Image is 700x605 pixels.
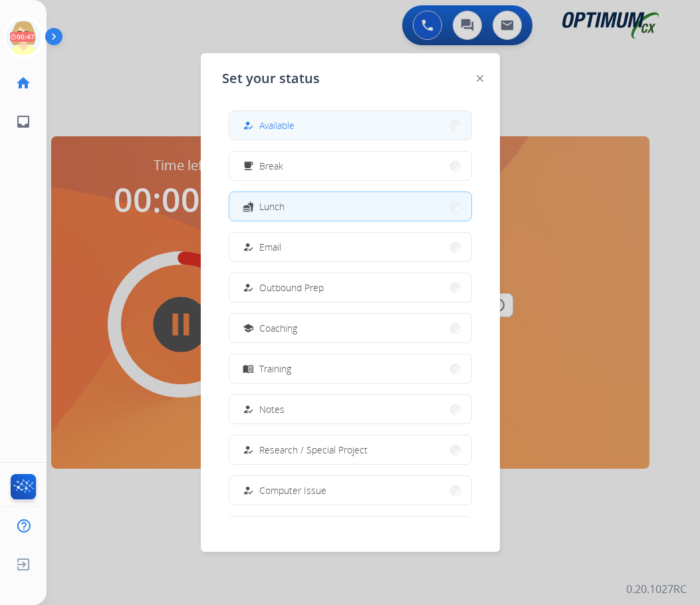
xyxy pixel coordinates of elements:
span: Coaching [259,321,297,335]
span: Break [259,159,283,173]
span: Lunch [259,199,285,213]
mat-icon: menu_book [242,363,253,374]
mat-icon: inbox [15,114,31,130]
mat-icon: home [15,75,31,91]
mat-icon: how_to_reg [242,444,253,455]
button: Email [229,233,471,261]
button: Lunch [229,192,471,221]
img: close-button [477,75,483,82]
button: Computer Issue [229,476,471,505]
button: Research / Special Project [229,435,471,464]
span: Email [259,240,281,254]
span: Outbound Prep [259,281,324,295]
button: Internet Issue [229,517,471,545]
p: 0.20.1027RC [626,581,687,597]
mat-icon: free_breakfast [242,160,253,172]
button: Available [229,111,471,140]
mat-icon: how_to_reg [242,485,253,496]
span: Computer Issue [259,483,326,497]
mat-icon: fastfood [242,201,253,212]
button: Outbound Prep [229,273,471,302]
button: Coaching [229,314,471,342]
mat-icon: how_to_reg [242,120,253,131]
mat-icon: school [242,322,253,334]
mat-icon: how_to_reg [242,241,253,253]
span: Available [259,118,294,132]
button: Break [229,152,471,180]
span: Notes [259,402,285,416]
span: Set your status [222,69,320,88]
button: Training [229,354,471,383]
mat-icon: how_to_reg [242,282,253,293]
button: Notes [229,395,471,423]
span: Research / Special Project [259,443,368,457]
span: Training [259,362,291,376]
mat-icon: how_to_reg [242,404,253,415]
